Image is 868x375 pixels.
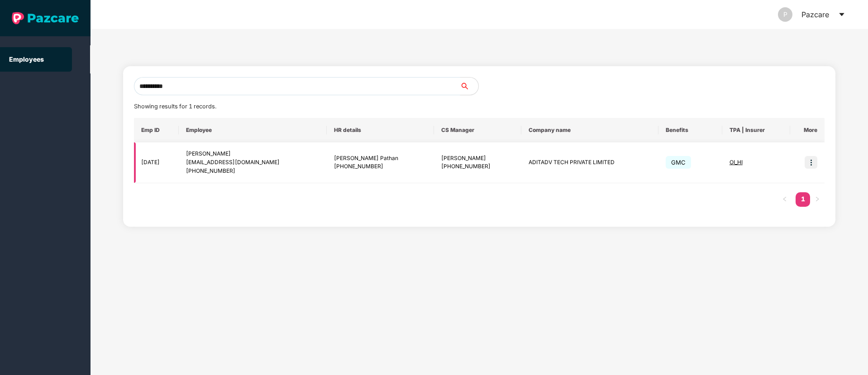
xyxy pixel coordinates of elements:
[782,196,787,202] span: left
[796,192,810,207] li: 1
[327,118,434,142] th: HR details
[460,77,479,95] button: search
[134,142,179,183] td: [DATE]
[521,118,658,142] th: Company name
[521,142,658,183] td: ADITADV TECH PRIVATE LIMITED
[334,162,427,171] div: [PHONE_NUMBER]
[460,83,478,90] span: search
[777,192,792,207] button: left
[796,192,810,206] a: 1
[730,159,743,166] span: OI_HI
[815,196,820,202] span: right
[783,7,787,22] span: P
[805,156,817,169] img: icon
[434,118,521,142] th: CS Manager
[134,118,179,142] th: Emp ID
[334,154,427,163] div: [PERSON_NAME] Pathan
[186,158,319,167] div: [EMAIL_ADDRESS][DOMAIN_NAME]
[186,167,319,175] div: [PHONE_NUMBER]
[790,118,825,142] th: More
[810,192,825,207] li: Next Page
[134,103,216,110] span: Showing results for 1 records.
[777,192,792,207] li: Previous Page
[666,156,691,169] span: GMC
[441,154,514,163] div: [PERSON_NAME]
[838,11,845,18] span: caret-down
[441,162,514,171] div: [PHONE_NUMBER]
[810,192,825,207] button: right
[186,150,319,158] div: [PERSON_NAME]
[179,118,326,142] th: Employee
[722,118,790,142] th: TPA | Insurer
[658,118,722,142] th: Benefits
[9,55,44,63] a: Employees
